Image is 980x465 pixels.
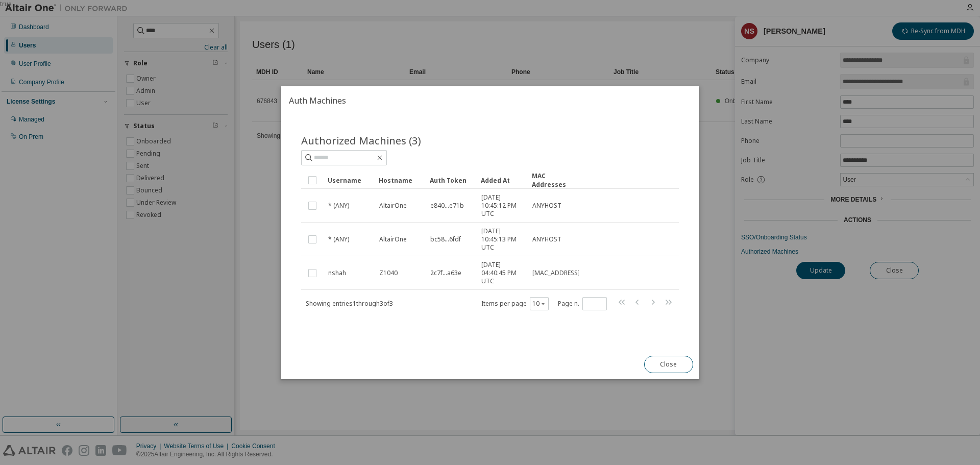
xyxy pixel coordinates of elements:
span: e840...e71b [430,202,464,210]
span: Authorized Machines (3) [301,133,421,148]
span: [DATE] 10:45:12 PM UTC [481,193,523,218]
span: Z1040 [379,269,398,277]
span: * (ANY) [328,235,349,243]
span: [MAC_ADDRESS] [532,269,580,277]
div: Hostname [379,172,422,188]
span: AltairOne [379,235,407,243]
button: 10 [532,299,546,307]
span: ANYHOST [532,202,561,210]
span: Items per page [481,297,549,310]
span: nshah [328,269,346,277]
span: [DATE] 10:45:13 PM UTC [481,227,523,252]
div: Auth Token [430,172,473,188]
span: Page n. [558,297,607,310]
span: bc58...6fdf [430,235,461,243]
h2: Auth Machines [281,86,699,115]
span: * (ANY) [328,202,349,210]
span: ANYHOST [532,235,561,243]
span: AltairOne [379,202,407,210]
div: Added At [481,172,524,188]
span: [DATE] 04:40:45 PM UTC [481,261,523,285]
span: 2c7f...a63e [430,269,461,277]
div: Username [328,172,371,188]
button: Close [644,356,693,373]
div: MAC Addresses [532,172,575,189]
span: Showing entries 1 through 3 of 3 [306,299,393,307]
